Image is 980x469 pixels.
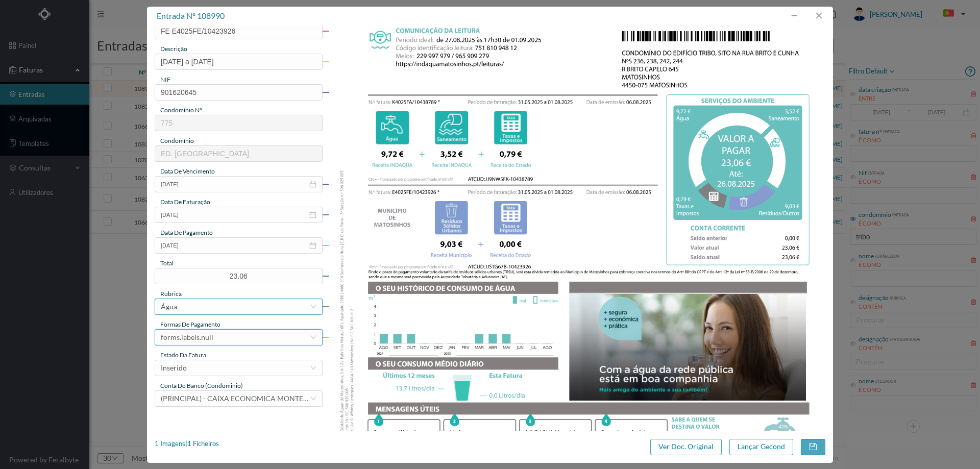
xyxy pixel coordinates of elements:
[309,181,316,188] i: icon: calendar
[160,382,243,389] span: conta do banco (condominio)
[309,242,316,249] i: icon: calendar
[161,299,177,314] div: Água
[160,167,215,175] span: data de vencimento
[729,439,793,455] button: Lançar Gecond
[309,211,316,218] i: icon: calendar
[935,6,970,22] button: PT
[160,259,174,267] span: total
[161,394,398,403] span: (PRINCIPAL) - CAIXA ECONOMICA MONTEPIO GERAL ([FINANCIAL_ID])
[310,365,316,371] i: icon: down
[160,137,194,144] span: condomínio
[650,439,722,455] button: Ver Doc. Original
[157,11,225,20] span: entrada nº 108990
[160,45,187,53] span: descrição
[310,304,316,310] i: icon: down
[160,229,213,236] span: data de pagamento
[160,106,202,114] span: condomínio nº
[160,351,206,359] span: estado da fatura
[160,290,182,298] span: rubrica
[160,198,210,206] span: data de faturação
[160,76,170,83] span: NIF
[310,334,316,340] i: icon: down
[155,439,219,449] div: 1 Imagens | 1 Ficheiros
[161,330,213,345] div: forms.labels.null
[310,396,316,402] i: icon: down
[160,320,220,328] span: Formas de Pagamento
[161,360,187,376] div: Inserido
